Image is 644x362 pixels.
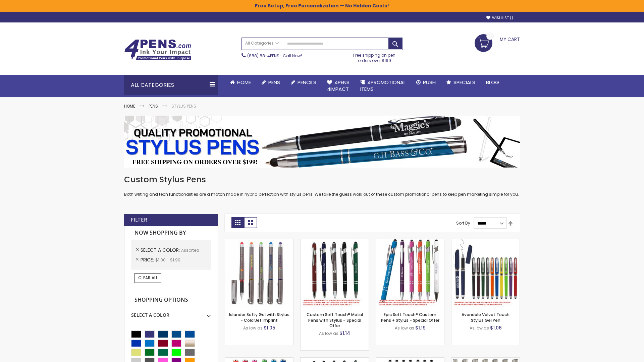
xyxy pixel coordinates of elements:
[131,226,211,240] strong: Now Shopping by
[411,75,441,90] a: Rush
[301,239,369,244] a: Custom Soft Touch® Metal Pens with Stylus-Assorted
[141,256,155,263] span: Price
[301,239,369,307] img: Custom Soft Touch® Metal Pens with Stylus-Assorted
[415,324,426,331] span: $1.19
[423,79,436,86] span: Rush
[155,257,180,263] span: $1.00 - $1.99
[124,116,520,168] img: Stylus Pens
[486,15,513,20] a: Wishlist
[229,312,289,323] a: Islander Softy Gel with Stylus - ColorJet Imprint
[131,216,147,224] strong: Filter
[376,239,444,307] img: 4P-MS8B-Assorted
[346,50,403,63] div: Free shipping on pen orders over $199
[171,103,196,109] strong: Stylus Pens
[319,330,338,336] span: As low as
[268,79,280,86] span: Pens
[285,75,322,90] a: Pencils
[360,79,406,93] span: 4PROMOTIONAL ITEMS
[355,75,411,97] a: 4PROMOTIONALITEMS
[456,220,470,226] label: Sort By
[124,174,520,197] div: Both writing and tech functionalities are a match made in hybrid perfection with stylus pens. We ...
[231,217,244,228] strong: Grid
[376,239,444,244] a: 4P-MS8B-Assorted
[307,312,363,328] a: Custom Soft Touch® Metal Pens with Stylus - Special Offer
[490,324,502,331] span: $1.06
[237,79,251,86] span: Home
[462,312,509,323] a: Avendale Velvet Touch Stylus Gel Pen
[149,103,158,109] a: Pens
[264,324,275,331] span: $1.05
[247,53,279,59] a: (888) 88-4PENS
[124,174,520,185] h1: Custom Stylus Pens
[381,312,439,323] a: Epic Soft Touch® Custom Pens + Stylus - Special Offer
[327,79,350,93] span: 4Pens 4impact
[225,239,293,244] a: Islander Softy Gel with Stylus - ColorJet Imprint-Assorted
[242,38,282,49] a: All Categories
[470,325,489,331] span: As low as
[451,239,520,244] a: Avendale Velvet Touch Stylus Gel Pen-Assorted
[141,247,181,253] span: Select A Color
[181,247,199,253] span: Assorted
[322,75,355,97] a: 4Pens4impact
[339,330,350,337] span: $1.14
[131,293,211,307] strong: Shopping Options
[395,325,414,331] span: As low as
[247,53,302,59] span: - Call Now!
[131,307,211,318] div: Select A Color
[124,39,191,61] img: 4Pens Custom Pens and Promotional Products
[486,79,499,86] span: Blog
[256,75,285,90] a: Pens
[225,239,293,307] img: Islander Softy Gel with Stylus - ColorJet Imprint-Assorted
[135,273,161,283] a: Clear All
[225,75,256,90] a: Home
[124,103,135,109] a: Home
[298,79,316,86] span: Pencils
[124,75,218,95] div: All Categories
[245,41,279,46] span: All Categories
[451,239,520,307] img: Avendale Velvet Touch Stylus Gel Pen-Assorted
[453,79,475,86] span: Specials
[481,75,504,90] a: Blog
[243,325,263,331] span: As low as
[138,275,158,281] span: Clear All
[441,75,481,90] a: Specials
